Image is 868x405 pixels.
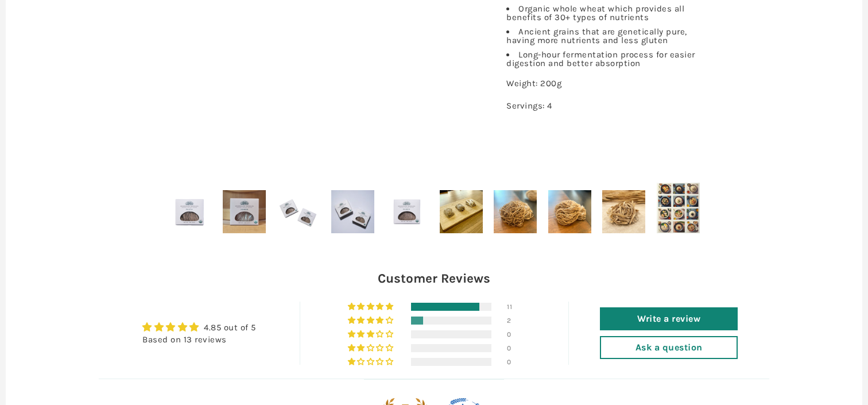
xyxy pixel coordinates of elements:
div: 2 [507,317,521,325]
img: Organic Ancient Grain Sourdough Noodles [331,190,374,233]
a: Ask a question [600,336,738,359]
h2: Customer Reviews [99,269,769,288]
img: Organic Ancient Grain Sourdough Noodles [168,190,211,233]
div: Based on 13 reviews [142,334,256,346]
a: Write a review [600,307,738,330]
li: Organic whole wheat which provides all benefits of 30+ types of nutrients [506,5,702,22]
p: Weight: 200g [506,76,702,90]
img: Organic Ancient Grain Sourdough Noodles [385,190,428,233]
img: Organic Ancient Grain Sourdough Noodles [277,190,320,233]
div: 85% (11) reviews with 5 star rating [348,303,396,311]
img: Organic Ancient Grain Sourdough Noodles [548,190,591,233]
li: Ancient grains that are genetically pure, having more nutrients and less gluten [506,28,702,45]
div: 15% (2) reviews with 4 star rating [348,317,396,325]
a: 4.85 out of 5 [204,322,256,333]
img: Organic Ancient Grain Sourdough Noodles [657,183,700,233]
img: Organic Ancient Grain Sourdough Noodles [223,190,266,233]
p: Servings: 4 [506,99,702,113]
img: Organic Ancient Grain Sourdough Noodles [494,190,537,233]
li: Long-hour fermentation process for easier digestion and better absorption [506,51,702,68]
div: Average rating is 4.85 stars [142,321,256,334]
img: Organic Ancient Grain Sourdough Noodles [440,190,483,233]
img: Organic Ancient Grain Sourdough Noodles [602,190,645,233]
div: 11 [507,303,521,311]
